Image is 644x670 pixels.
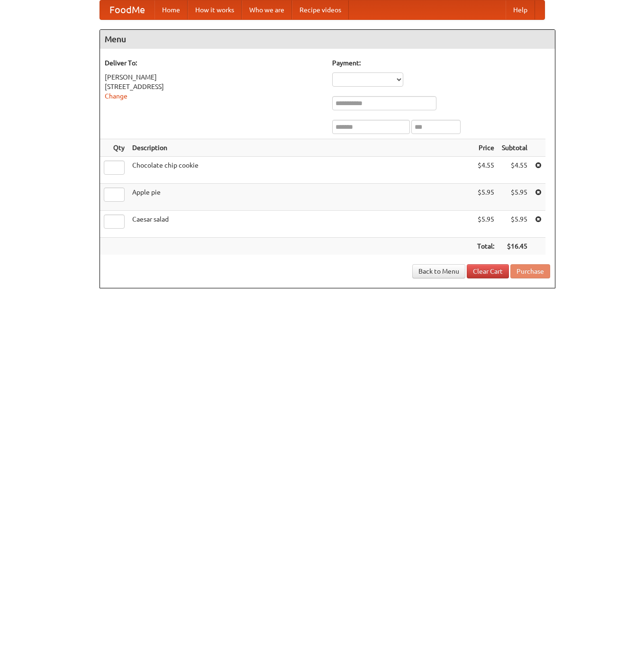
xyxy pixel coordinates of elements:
[188,0,242,19] a: How it works
[105,82,323,91] div: [STREET_ADDRESS]
[473,184,498,211] td: $5.95
[100,30,555,49] h4: Menu
[242,0,292,19] a: Who we are
[154,0,188,19] a: Home
[473,238,498,255] th: Total:
[506,0,535,19] a: Help
[498,157,531,184] td: $4.55
[105,72,323,82] div: [PERSON_NAME]
[332,58,550,68] h5: Payment:
[100,139,128,157] th: Qty
[473,211,498,238] td: $5.95
[292,0,349,19] a: Recipe videos
[498,211,531,238] td: $5.95
[498,139,531,157] th: Subtotal
[128,157,473,184] td: Chocolate chip cookie
[100,0,154,19] a: FoodMe
[105,58,323,68] h5: Deliver To:
[498,184,531,211] td: $5.95
[128,139,473,157] th: Description
[412,264,465,278] a: Back to Menu
[105,92,127,100] a: Change
[473,139,498,157] th: Price
[498,238,531,255] th: $16.45
[467,264,509,278] a: Clear Cart
[473,157,498,184] td: $4.55
[128,184,473,211] td: Apple pie
[510,264,550,278] button: Purchase
[128,211,473,238] td: Caesar salad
